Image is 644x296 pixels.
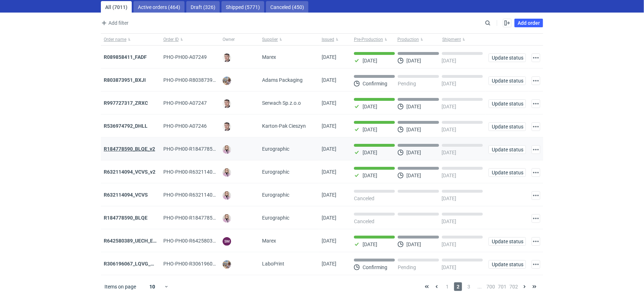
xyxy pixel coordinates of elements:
button: Issued [319,34,351,45]
p: [DATE] [406,241,421,247]
a: Active orders (464) [134,1,185,13]
a: R184778590_BLQE_v2 [104,146,155,152]
a: R632114094_VCVS_v2 [104,169,155,175]
img: Maciej Sikora [223,53,231,62]
img: Klaudia Wiśniewska [223,145,231,154]
button: Update status [489,237,526,246]
span: Order name [104,37,126,42]
a: R803873951_BXJI [104,77,146,83]
p: [DATE] [442,58,457,64]
strong: R642580389_UECH_ESJL [104,238,162,244]
span: 702 [509,282,518,291]
img: Maciej Sikora [223,99,231,108]
button: Order name [101,34,160,45]
p: [DATE] [363,150,377,155]
span: ... [476,282,484,291]
span: Issued [322,37,334,42]
img: Klaudia Wiśniewska [223,168,231,177]
span: Production [397,37,419,42]
button: Update status [489,76,526,85]
img: Klaudia Wiśniewska [223,214,231,223]
span: 18/09/2025 [322,146,336,152]
button: Actions [532,99,540,108]
p: [DATE] [363,104,377,109]
span: 18/09/2025 [322,169,336,175]
span: Update status [492,239,523,244]
button: Supplier [259,34,319,45]
a: R306196067_LQVG_GRNO [104,261,164,267]
p: Pending [398,81,416,86]
span: Update status [492,55,523,60]
span: 18/09/2025 [322,261,336,267]
div: Eurographic [259,206,319,229]
span: PHO-PH00-R803873951_BXJI [163,77,231,83]
span: 2 [454,282,462,291]
span: Update status [492,101,523,106]
div: 10 [141,282,164,292]
p: [DATE] [363,58,377,64]
button: Actions [532,214,540,223]
button: Actions [532,237,540,246]
span: Supplier [262,37,278,42]
span: PHO-PH00-A07249 [163,54,207,60]
span: Shipment [442,37,461,42]
button: Update status [489,99,526,108]
button: Actions [532,145,540,154]
p: [DATE] [442,173,457,178]
span: 18/09/2025 [322,123,336,129]
span: 18/09/2025 [322,100,336,106]
button: Actions [532,260,540,269]
a: Draft (326) [186,1,220,13]
p: [DATE] [406,173,421,178]
span: 3 [465,282,473,291]
p: [DATE] [406,58,421,64]
a: Add order [514,19,543,27]
a: All (7011) [101,1,132,13]
span: PHO-PH00-R632114094_VCVS [163,192,233,198]
span: PHO-PH00-R642580389_UECH_ESJL [163,238,247,244]
p: Confirming [363,264,387,270]
span: PHO-PH00-R632114094_VCVS_V2 [163,169,241,175]
img: Michał Palasek [223,76,231,85]
button: Actions [532,122,540,131]
span: Update status [492,170,523,175]
p: Canceled [354,196,374,201]
strong: R997727317_ZRXC [104,100,148,106]
img: Michał Palasek [223,260,231,269]
span: Adams Packaging [262,76,303,84]
span: PHO-PH00-A07246 [163,123,207,129]
p: [DATE] [363,127,377,132]
p: [DATE] [442,104,457,109]
a: R632114094_VCVS [104,192,148,198]
span: PHO-PH00-R306196067_LQVG_GRNO [163,261,250,267]
span: Marex [262,237,276,244]
button: Update status [489,53,526,62]
a: R089858411_FADF [104,54,147,60]
input: Search [484,19,507,27]
a: Canceled (450) [266,1,308,13]
p: [DATE] [406,150,421,155]
a: R536974792_DHLL [104,123,148,129]
p: Canceled [354,219,374,224]
span: Update status [492,147,523,152]
a: R184778590_BLQE [104,215,148,221]
span: 18/09/2025 [322,54,336,60]
p: [DATE] [442,150,457,155]
span: Eurographic [262,191,289,198]
button: Update status [489,145,526,154]
span: Serwach Sp.z.o.o [262,99,301,107]
button: Order ID [160,34,220,45]
img: Maciej Sikora [223,122,231,131]
div: Eurographic [259,160,319,183]
button: Actions [532,53,540,62]
span: 701 [498,282,507,291]
span: Eurographic [262,214,289,221]
span: 18/09/2025 [322,238,336,244]
p: [DATE] [442,196,457,201]
button: Add filter [99,19,129,27]
span: Eurographic [262,145,289,152]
